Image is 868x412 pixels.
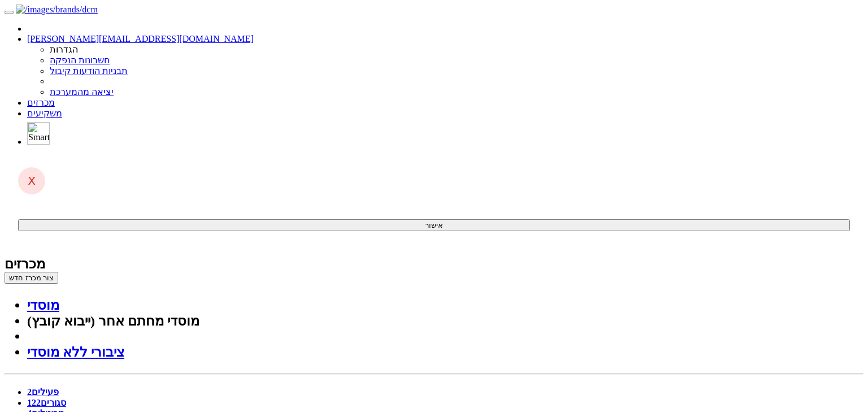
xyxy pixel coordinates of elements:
a: [PERSON_NAME][EMAIL_ADDRESS][DOMAIN_NAME] [27,34,254,44]
a: יציאה מהמערכת [50,87,114,97]
button: אישור [18,219,850,231]
a: מכרזים [27,98,55,107]
a: פעילים [27,387,59,397]
img: SmartBull Logo [27,122,50,145]
span: X [28,174,36,188]
span: 122 [27,398,41,407]
a: מוסדי [27,298,59,313]
a: חשבונות הנפקה [50,55,110,65]
a: מוסדי מחתם אחר (ייבוא קובץ) [27,314,199,328]
a: סגורים [27,398,66,407]
a: משקיעים [27,109,62,118]
a: ציבורי ללא מוסדי [27,345,124,359]
li: הגדרות [50,44,863,55]
img: /images/brands/dcm [16,5,98,15]
a: תבניות הודעות קיבול [50,66,128,76]
div: מכרזים [5,256,863,272]
span: 2 [27,387,32,397]
button: צור מכרז חדש [5,272,58,284]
